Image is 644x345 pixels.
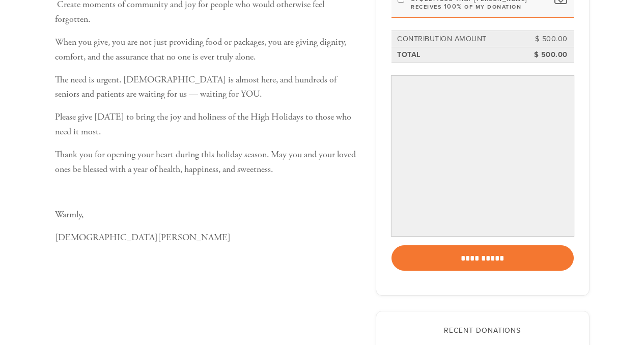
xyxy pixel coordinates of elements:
[396,32,523,46] td: Contribution Amount
[394,78,572,234] iframe: Secure payment input frame
[523,32,569,46] td: $ 500.00
[396,48,523,62] td: Total
[55,231,360,245] p: [DEMOGRAPHIC_DATA][PERSON_NAME]
[523,48,569,62] td: $ 500.00
[391,327,574,335] h2: Recent Donations
[55,110,360,139] p: Please give [DATE] to bring the joy and holiness of the High Holidays to those who need it most.
[55,208,360,222] p: Warmly,
[55,35,360,65] p: When you give, you are not just providing food or packages, you are giving dignity, comfort, and ...
[55,148,360,177] p: Thank you for opening your heart during this holiday season. May you and your loved ones be bless...
[55,73,360,102] p: The need is urgent. [DEMOGRAPHIC_DATA] is almost here, and hundreds of seniors and patients are w...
